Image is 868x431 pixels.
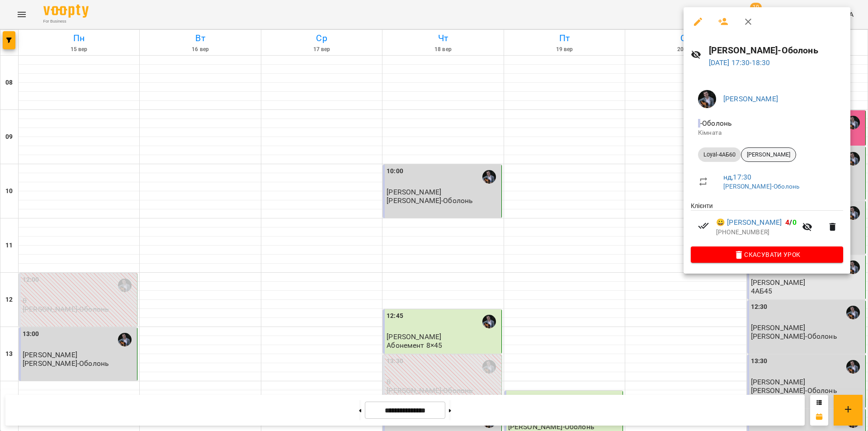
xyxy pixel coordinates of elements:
button: Скасувати Урок [691,246,843,263]
p: [PHONE_NUMBER] [716,228,797,237]
img: d409717b2cc07cfe90b90e756120502c.jpg [698,90,716,108]
ul: Клієнти [691,201,843,246]
span: [PERSON_NAME] [741,151,796,159]
svg: Візит сплачено [698,220,709,231]
p: Кімната [698,128,836,137]
h6: [PERSON_NAME]-Оболонь [709,43,844,57]
span: - Оболонь [698,119,734,128]
a: [PERSON_NAME] [723,95,778,103]
a: нд , 17:30 [723,173,751,181]
span: 4 [785,218,789,227]
span: Loyal-4АБ60 [698,151,741,159]
span: 0 [793,218,797,227]
div: [PERSON_NAME] [741,147,796,162]
a: [PERSON_NAME]-Оболонь [723,183,799,190]
a: 😀 [PERSON_NAME] [716,217,782,228]
a: [DATE] 17:30-18:30 [709,58,770,67]
b: / [785,218,796,227]
span: Скасувати Урок [698,249,836,260]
